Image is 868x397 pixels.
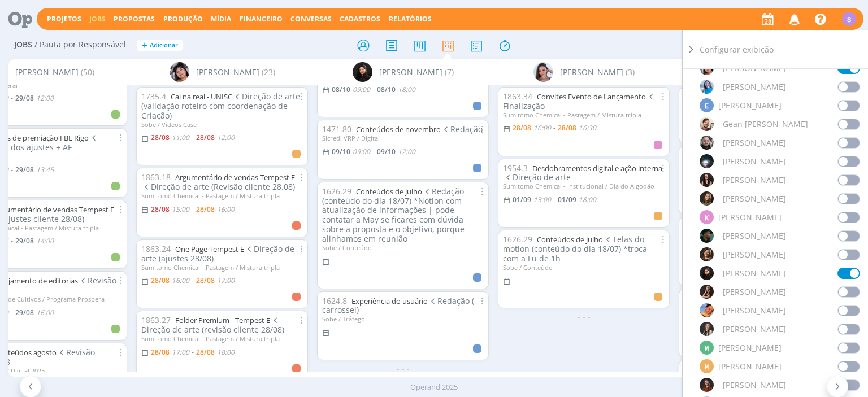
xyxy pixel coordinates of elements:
span: 1863.18 [141,172,171,182]
div: Sobe / Conteúdo [322,244,484,251]
div: - - - [493,311,674,322]
div: Sumitomo Chemical - Pastagem / Mistura tripla [503,111,665,119]
span: [PERSON_NAME] [723,137,786,149]
: 09/10 [332,147,350,156]
a: Folder Premium - Tempest E [175,315,270,325]
: - [553,197,555,203]
img: K [700,229,714,243]
: 09/10 [377,147,396,156]
: - [192,277,194,284]
span: Gean [PERSON_NAME] [723,118,808,130]
img: G [700,154,714,168]
span: (3) [626,66,635,78]
span: [PERSON_NAME] [718,360,782,372]
button: Conversas [287,15,335,24]
: - [11,309,13,316]
span: Financeiro [240,14,283,24]
div: E [700,98,714,112]
span: Direção de arte (validação roteiro com coordenação de Criação) [141,91,300,121]
a: Conteúdos de julho [356,186,422,197]
: 09:00 [353,85,370,94]
img: L [700,266,714,280]
: 16:30 [579,123,596,133]
span: 1471.80 [322,124,351,134]
span: [PERSON_NAME] [723,304,786,316]
: 28/08 [558,123,576,133]
span: [PERSON_NAME] [718,99,782,111]
button: Mídia [207,15,235,24]
: 08/10 [332,85,350,94]
div: Sumitomo Chemical - Pastagem / Mistura tripla [141,192,303,199]
: 13:00 [533,195,551,204]
: 16:00 [533,123,551,133]
span: [PERSON_NAME] [723,193,786,204]
img: G [700,136,714,150]
: 01/09 [558,195,576,204]
img: E [170,62,189,82]
span: [PERSON_NAME] [723,248,786,260]
div: S [842,12,856,26]
span: Direção de arte (Revisão cliente 28.08) [141,181,295,192]
span: [PERSON_NAME] [379,66,442,78]
span: (23) [262,66,275,78]
button: Produção [160,15,206,24]
div: K [700,210,714,224]
span: Redação (conteúdo do dia 18/07) *Notion com atualização de informações | pode contatar a May se f... [322,186,465,244]
span: Propostas [114,14,155,24]
: 28/08 [151,133,170,142]
div: Sicredi VRP / Digital [322,134,484,142]
: 29/08 [15,308,34,317]
span: Cadastros [340,14,380,24]
span: 1863.27 [141,315,171,325]
: 15:00 [172,204,189,214]
span: Jobs [14,40,32,50]
img: E [700,80,714,94]
: 29/08 [15,93,34,103]
span: Direção de arte [503,172,571,182]
: - [11,238,13,245]
: 18:00 [579,195,596,204]
span: (50) [81,66,94,78]
: - [192,349,194,356]
img: L [700,285,714,299]
: 12:00 [36,93,54,103]
: 17:00 [172,347,189,357]
: 29/08 [15,236,34,246]
a: Mídia [211,14,231,24]
: 29/08 [15,165,34,174]
div: Sobe / Vídeos Case [141,121,303,128]
span: 1624.8 [322,295,347,306]
span: [PERSON_NAME] [723,267,786,279]
a: Produção [163,14,203,24]
span: [PERSON_NAME] [723,230,786,242]
div: Sobe / Conteúdo [503,264,665,271]
span: 1863.24 [141,243,171,254]
: 28/08 [196,276,215,285]
span: [PERSON_NAME] [15,66,79,78]
span: [PERSON_NAME] [723,323,786,335]
img: M [700,378,714,392]
: 11:00 [172,133,189,142]
: 16:00 [172,276,189,285]
: 28/08 [151,204,170,214]
button: Projetos [44,15,85,24]
a: Conteúdos de julho [537,234,603,245]
span: [PERSON_NAME] [196,66,259,78]
span: Direção de arte (ajustes 28/08) [141,243,294,264]
: 09:00 [353,147,370,156]
img: N [533,62,553,82]
span: [PERSON_NAME] [723,286,786,298]
button: Relatórios [385,15,435,24]
span: [PERSON_NAME] [560,66,623,78]
span: [PERSON_NAME] [723,155,786,167]
button: S [841,9,857,29]
: 12:00 [398,147,415,156]
img: L [700,247,714,261]
: 18:00 [217,347,235,357]
div: - - - [313,363,493,374]
: 28/08 [513,123,531,133]
: - [192,206,194,213]
: 14:00 [36,236,54,246]
: 28/08 [196,347,215,357]
span: 1954.3 [503,163,528,173]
